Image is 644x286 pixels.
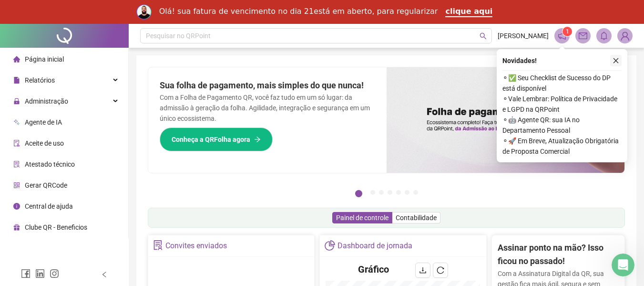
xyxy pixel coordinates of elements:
span: ⚬ 🤖 Agente QR: sua IA no Departamento Pessoal [502,115,622,136]
button: 6 [405,190,409,195]
span: Administração [25,97,68,105]
h2: Assinar ponto na mão? Isso ficou no passado! [498,241,619,268]
span: lock [13,98,20,105]
span: Relatórios [25,76,55,84]
button: 2 [370,190,375,195]
img: Profile image for Rodolfo [136,4,152,20]
iframe: Intercom live chat [612,254,634,276]
span: search [480,32,487,40]
span: pie-chart [325,240,335,250]
a: clique aqui [445,7,492,17]
span: ⚬ ✅ Seu Checklist de Sucesso do DP está disponível [502,73,622,94]
span: Central de ajuda [25,202,73,210]
div: Dashboard de jornada [337,238,412,254]
span: bell [600,32,608,40]
img: 72414 [618,29,632,43]
span: mail [579,32,587,40]
span: Conheça a QRFolha agora [172,134,250,145]
span: ⚬ 🚀 Em Breve, Atualização Obrigatória de Proposta Comercial [502,136,622,157]
span: Contabilidade [396,214,437,222]
span: notification [558,32,566,40]
span: Agente de IA [25,118,62,126]
span: download [419,266,427,274]
span: Clube QR - Beneficios [25,223,87,231]
span: [PERSON_NAME] [498,31,549,41]
span: linkedin [35,269,45,278]
span: Gerar QRCode [25,181,67,189]
button: 7 [413,190,418,195]
span: left [101,271,108,278]
span: solution [13,161,20,168]
span: Novidades ! [502,55,537,66]
button: 5 [396,190,401,195]
div: Convites enviados [165,238,227,254]
h4: Gráfico [358,263,389,276]
button: 4 [388,190,392,195]
sup: 1 [562,27,572,36]
h2: Sua folha de pagamento, mais simples do que nunca! [160,79,375,92]
span: Aceite de uso [25,139,64,147]
span: file [13,77,20,84]
span: info-circle [13,203,20,210]
span: audit [13,140,20,147]
button: Conheça a QRFolha agora [160,127,273,151]
span: Atestado técnico [25,160,75,168]
span: gift [13,224,20,231]
span: home [13,56,20,63]
img: banner%2F8d14a306-6205-4263-8e5b-06e9a85ad873.png [387,67,625,173]
div: Olá! sua fatura de vencimento no dia 21está em aberto, para regularizar [159,7,438,16]
button: 1 [355,190,362,197]
span: reload [437,266,444,274]
span: 1 [566,28,569,35]
p: Com a Folha de Pagamento QR, você faz tudo em um só lugar: da admissão à geração da folha. Agilid... [160,92,375,124]
button: 3 [379,190,384,195]
span: arrow-right [254,136,261,143]
span: instagram [50,269,59,278]
span: qrcode [13,182,20,189]
span: close [613,57,619,64]
span: Página inicial [25,55,64,63]
span: Painel de controle [336,214,388,222]
span: ⚬ Vale Lembrar: Política de Privacidade e LGPD na QRPoint [502,94,622,115]
span: solution [153,240,163,250]
span: facebook [21,269,31,278]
